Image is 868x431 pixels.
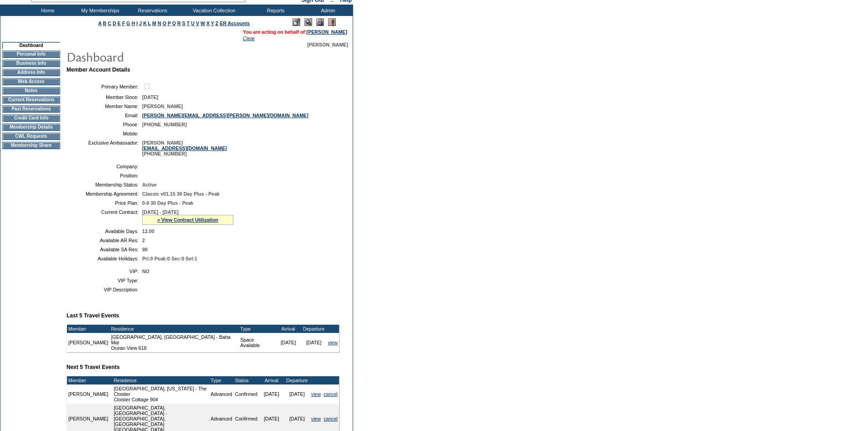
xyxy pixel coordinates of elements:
a: K [143,21,147,26]
a: [PERSON_NAME] [307,29,347,35]
a: A [98,21,102,26]
a: ER Accounts [220,21,250,26]
td: Available AR Res: [70,238,139,243]
a: S [182,21,185,26]
td: Price Plan: [70,200,139,206]
a: P [168,21,171,26]
a: X [206,21,210,26]
td: Email: [70,113,139,118]
td: Membership Status: [70,182,139,187]
td: Reservations [125,5,178,16]
a: Y [211,21,214,26]
span: [DATE] - [DATE] [142,209,179,215]
td: Available SA Res: [70,247,139,252]
td: Status [234,376,259,384]
a: I [136,21,138,26]
a: cancel [324,416,338,421]
td: Mobile: [70,131,139,136]
a: » View Contract Utilization [157,217,218,223]
td: Admin [301,5,353,16]
span: 12.00 [142,228,154,234]
td: Advanced [209,384,233,404]
a: T [187,21,190,26]
td: Type [209,376,233,384]
a: L [148,21,151,26]
img: Impersonate [316,18,324,26]
td: Vacation Collection [178,5,248,16]
td: Current Reservations [2,96,60,104]
a: M [152,21,156,26]
span: 98 [142,247,148,252]
b: Last 5 Travel Events [67,312,119,319]
span: 0-0 30 Day Plus - Peak [142,200,194,206]
span: [PERSON_NAME] [308,42,348,47]
td: Dashboard [2,42,60,49]
b: Next 5 Travel Events [67,364,120,370]
td: Home [21,5,73,16]
td: Membership Share [2,142,60,149]
a: [PERSON_NAME][EMAIL_ADDRESS][PERSON_NAME][DOMAIN_NAME] [142,113,308,118]
img: Log Concern/Member Elevation [328,18,336,26]
td: Company: [70,164,139,169]
span: Active [142,182,157,187]
td: Business Info [2,60,60,67]
a: J [139,21,142,26]
span: [PERSON_NAME] [142,104,183,109]
a: U [191,21,195,26]
a: Q [172,21,176,26]
td: Reports [248,5,301,16]
td: Space Available [239,333,276,352]
td: [GEOGRAPHIC_DATA], [GEOGRAPHIC_DATA] - Baha Mar Ocean View 618 [110,333,239,352]
b: Member Account Details [67,67,130,73]
td: Residence [113,376,210,384]
a: O [163,21,166,26]
img: View Mode [304,18,312,26]
td: VIP: [70,269,139,274]
a: view [328,340,338,345]
td: Available Holidays: [70,256,139,261]
td: Position: [70,173,139,178]
a: N [158,21,161,26]
img: pgTtlDashboard.gif [66,47,248,66]
td: Available Days: [70,228,139,234]
td: Arrival [259,376,284,384]
td: Type [239,325,276,333]
span: [DATE] [142,94,158,100]
a: F [122,21,125,26]
span: [PHONE_NUMBER] [142,122,187,127]
td: Arrival [276,325,301,333]
td: [PERSON_NAME] [67,333,110,352]
td: [DATE] [284,384,310,404]
td: Web Access [2,78,60,85]
td: [DATE] [276,333,301,352]
a: R [177,21,181,26]
td: [DATE] [259,384,284,404]
td: Past Reservations [2,105,60,113]
td: Member [67,325,110,333]
td: Membership Details [2,124,60,131]
td: VIP Type: [70,278,139,283]
a: V [196,21,199,26]
td: Departure [284,376,310,384]
span: 2 [142,238,145,243]
span: [PERSON_NAME] [PHONE_NUMBER] [142,140,227,156]
td: Exclusive Ambassador: [70,140,139,156]
a: D [113,21,116,26]
a: cancel [324,391,338,397]
a: H [132,21,135,26]
td: Departure [301,325,327,333]
td: [DATE] [301,333,327,352]
a: Clear [243,36,255,41]
a: W [200,21,205,26]
a: Z [216,21,219,26]
td: My Memberships [73,5,125,16]
td: [PERSON_NAME] [67,384,110,404]
td: Member Since: [70,94,139,100]
a: view [311,391,321,397]
td: Address Info [2,69,60,76]
a: E [118,21,121,26]
td: Personal Info [2,51,60,58]
td: Phone: [70,122,139,127]
td: Notes [2,87,60,94]
td: Confirmed [234,384,259,404]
